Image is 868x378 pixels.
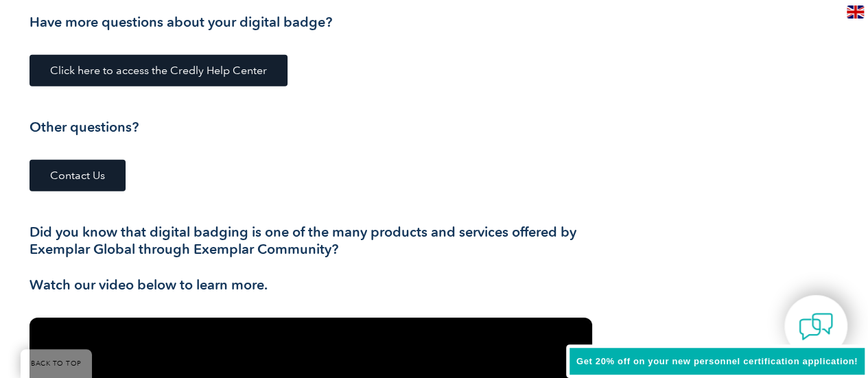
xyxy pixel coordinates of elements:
[576,356,858,366] span: Get 20% off on your new personnel certification application!
[30,14,592,31] h3: Have more questions about your digital badge?
[847,5,864,19] img: en
[21,349,92,378] a: BACK TO TOP
[50,65,267,76] span: Click here to access the Credly Help Center
[30,55,288,86] a: Click here to access the Credly Help Center
[30,276,592,294] h3: Watch our video below to learn more.
[50,170,105,181] span: Contact Us
[799,309,833,344] img: contact-chat.png
[30,160,126,191] a: Contact Us
[30,119,592,136] h3: Other questions?
[30,224,592,258] h3: Did you know that digital badging is one of the many products and services offered by Exemplar Gl...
